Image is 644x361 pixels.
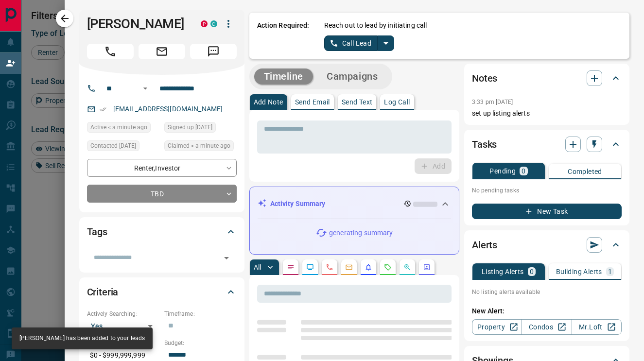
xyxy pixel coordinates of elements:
div: Alerts [472,233,622,257]
div: Yes [87,318,159,334]
span: Email [139,44,185,59]
div: Renter , Investor [87,159,237,177]
div: Criteria [87,280,237,304]
div: Fri Feb 01 2019 [164,122,237,136]
div: split button [324,35,395,51]
svg: Listing Alerts [365,263,372,271]
div: Notes [472,67,622,90]
svg: Lead Browsing Activity [306,263,314,271]
p: Building Alerts [556,268,602,275]
p: Action Required: [257,20,310,51]
svg: Opportunities [403,263,411,271]
p: Send Text [342,99,373,105]
button: Call Lead [324,35,378,51]
p: Add Note [254,99,283,105]
span: Signed up [DATE] [168,122,212,132]
p: set up listing alerts [472,108,622,119]
div: Wed Aug 13 2025 [87,122,159,136]
span: Active < a minute ago [90,122,147,132]
h2: Tags [87,224,107,240]
p: 0 [522,168,525,174]
svg: Calls [326,263,333,271]
svg: Email Verified [100,106,106,113]
p: Completed [568,168,602,175]
span: Message [190,44,237,59]
a: Mr.Loft [572,319,622,335]
p: Activity Summary [270,199,326,209]
a: Condos [522,319,572,335]
p: 1 [608,268,612,275]
span: Claimed < a minute ago [168,141,230,151]
svg: Agent Actions [423,263,431,271]
button: Campaigns [317,69,387,85]
p: 0 [530,268,534,275]
button: Open [220,251,233,265]
p: generating summary [329,228,393,238]
p: 3:33 pm [DATE] [472,99,513,105]
h2: Notes [472,70,497,86]
button: Timeline [254,69,313,85]
svg: Requests [384,263,392,271]
p: Reach out to lead by initiating call [324,20,427,31]
p: Actively Searching: [87,309,159,318]
p: Listing Alerts [482,268,524,275]
p: Log Call [384,99,410,105]
div: Tags [87,220,237,243]
div: Wed Aug 13 2025 [164,140,237,154]
span: Contacted [DATE] [90,141,136,151]
h2: Criteria [87,284,119,300]
p: Pending [489,168,516,174]
p: Timeframe: [164,309,237,318]
div: property.ca [201,20,208,27]
p: No pending tasks [472,183,622,198]
svg: Emails [345,263,353,271]
p: No listing alerts available [472,288,622,296]
p: New Alert: [472,306,622,316]
div: [PERSON_NAME] has been added to your leads [19,330,145,346]
button: Open [139,83,151,94]
a: Property [472,319,522,335]
div: TBD [87,185,237,203]
button: New Task [472,204,622,219]
div: Activity Summary [258,195,452,213]
h1: [PERSON_NAME] [87,16,186,32]
p: All [254,264,261,271]
p: Budget: [164,339,237,347]
span: Call [87,44,134,59]
div: Mon Feb 10 2025 [87,140,159,154]
div: Tasks [472,133,622,156]
p: Send Email [295,99,330,105]
h2: Alerts [472,237,497,253]
svg: Notes [287,263,295,271]
h2: Tasks [472,137,497,152]
div: condos.ca [210,20,217,27]
a: [EMAIL_ADDRESS][DOMAIN_NAME] [113,105,223,113]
